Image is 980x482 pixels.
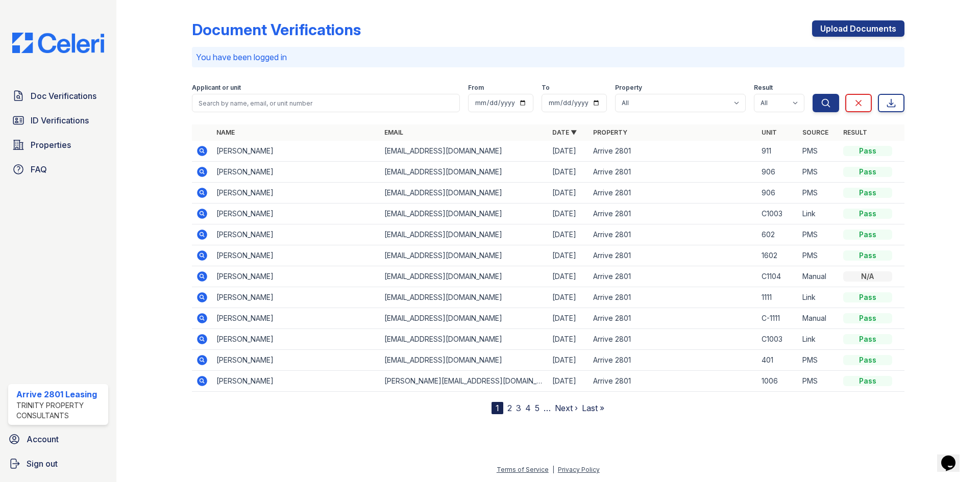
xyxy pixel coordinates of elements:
[843,129,867,136] a: Result
[589,266,757,287] td: Arrive 2801
[843,313,892,323] div: Pass
[558,466,600,473] a: Privacy Policy
[548,329,589,350] td: [DATE]
[507,403,512,413] a: 2
[802,129,828,136] a: Source
[31,90,96,102] span: Doc Verifications
[843,271,892,282] div: N/A
[380,371,548,392] td: [PERSON_NAME][EMAIL_ADDRESS][DOMAIN_NAME]
[548,287,589,308] td: [DATE]
[757,308,798,329] td: C-1111
[27,433,59,445] span: Account
[593,129,627,136] a: Property
[192,94,460,112] input: Search by name, email, or unit number
[843,334,892,344] div: Pass
[843,250,892,261] div: Pass
[192,20,361,39] div: Document Verifications
[555,403,578,413] a: Next ›
[380,350,548,371] td: [EMAIL_ADDRESS][DOMAIN_NAME]
[8,86,108,106] a: Doc Verifications
[384,129,403,136] a: Email
[843,230,892,240] div: Pass
[843,376,892,386] div: Pass
[212,350,380,371] td: [PERSON_NAME]
[31,114,89,126] span: ID Verifications
[196,51,900,63] p: You have been logged in
[548,224,589,245] td: [DATE]
[212,266,380,287] td: [PERSON_NAME]
[548,308,589,329] td: [DATE]
[757,162,798,183] td: 906
[380,204,548,224] td: [EMAIL_ADDRESS][DOMAIN_NAME]
[754,84,773,92] label: Result
[212,162,380,183] td: [PERSON_NAME]
[212,141,380,162] td: [PERSON_NAME]
[798,224,839,245] td: PMS
[31,163,47,175] span: FAQ
[4,33,112,53] img: CE_Logo_Blue-a8612792a0a2168367f1c8372b55b34899dd931a85d93a1a3d3e32e68fde9ad4.png
[525,403,531,413] a: 4
[757,350,798,371] td: 401
[589,350,757,371] td: Arrive 2801
[798,371,839,392] td: PMS
[757,204,798,224] td: C1003
[552,129,577,136] a: Date ▼
[589,245,757,266] td: Arrive 2801
[380,308,548,329] td: [EMAIL_ADDRESS][DOMAIN_NAME]
[212,183,380,204] td: [PERSON_NAME]
[812,20,904,37] a: Upload Documents
[212,245,380,266] td: [PERSON_NAME]
[16,400,104,421] div: Trinity Property Consultants
[937,441,970,472] iframe: chat widget
[548,266,589,287] td: [DATE]
[380,162,548,183] td: [EMAIL_ADDRESS][DOMAIN_NAME]
[589,162,757,183] td: Arrive 2801
[548,371,589,392] td: [DATE]
[589,287,757,308] td: Arrive 2801
[548,162,589,183] td: [DATE]
[798,287,839,308] td: Link
[843,167,892,177] div: Pass
[843,146,892,156] div: Pass
[757,287,798,308] td: 1111
[380,224,548,245] td: [EMAIL_ADDRESS][DOMAIN_NAME]
[798,266,839,287] td: Manual
[544,402,551,414] span: …
[542,84,550,92] label: To
[468,84,484,92] label: From
[798,162,839,183] td: PMS
[4,453,112,474] a: Sign out
[380,266,548,287] td: [EMAIL_ADDRESS][DOMAIN_NAME]
[31,139,71,151] span: Properties
[757,329,798,350] td: C1003
[548,350,589,371] td: [DATE]
[615,84,642,92] label: Property
[192,84,241,92] label: Applicant or unit
[212,371,380,392] td: [PERSON_NAME]
[757,183,798,204] td: 906
[798,245,839,266] td: PMS
[16,388,104,400] div: Arrive 2801 Leasing
[843,209,892,219] div: Pass
[212,329,380,350] td: [PERSON_NAME]
[757,266,798,287] td: C1104
[843,292,892,302] div: Pass
[552,466,554,473] div: |
[798,350,839,371] td: PMS
[380,141,548,162] td: [EMAIL_ADDRESS][DOMAIN_NAME]
[589,141,757,162] td: Arrive 2801
[535,403,540,413] a: 5
[757,371,798,392] td: 1006
[216,129,235,136] a: Name
[212,287,380,308] td: [PERSON_NAME]
[212,308,380,329] td: [PERSON_NAME]
[548,245,589,266] td: [DATE]
[757,141,798,162] td: 911
[589,371,757,392] td: Arrive 2801
[4,429,112,449] a: Account
[843,355,892,365] div: Pass
[762,129,777,136] a: Unit
[380,287,548,308] td: [EMAIL_ADDRESS][DOMAIN_NAME]
[582,403,604,413] a: Last »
